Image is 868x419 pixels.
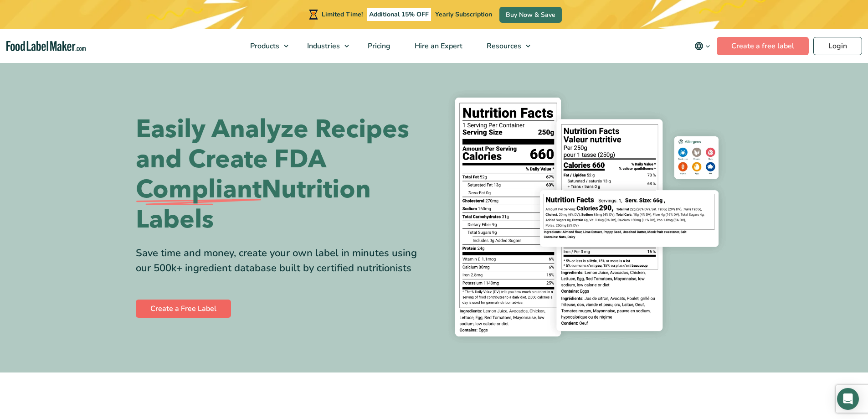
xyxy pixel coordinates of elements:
[499,7,562,23] a: Buy Now & Save
[717,37,809,55] a: Create a free label
[247,41,280,51] span: Products
[837,388,859,410] div: Open Intercom Messenger
[295,29,354,63] a: Industries
[136,300,231,318] a: Create a Free Label
[412,41,463,51] span: Hire an Expert
[813,37,862,55] a: Login
[356,29,401,63] a: Pricing
[136,246,427,276] div: Save time and money, create your own label in minutes using our 500k+ ingredient database built b...
[475,29,535,63] a: Resources
[365,41,391,51] span: Pricing
[403,29,473,63] a: Hire an Expert
[238,29,293,63] a: Products
[484,41,522,51] span: Resources
[304,41,341,51] span: Industries
[136,175,262,205] span: Compliant
[136,114,427,235] h1: Easily Analyze Recipes and Create FDA Nutrition Labels
[435,10,492,19] span: Yearly Subscription
[322,10,363,19] span: Limited Time!
[367,8,431,21] span: Additional 15% OFF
